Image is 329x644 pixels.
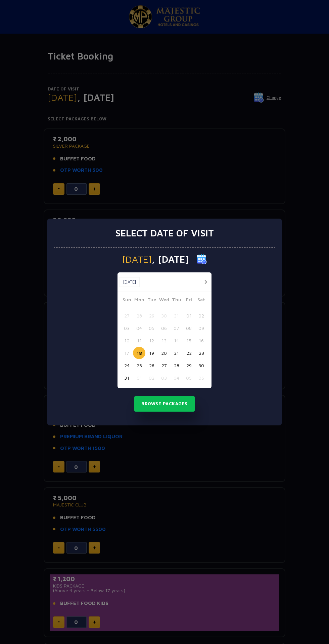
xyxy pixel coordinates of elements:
[133,372,145,384] button: 01
[195,372,207,384] button: 06
[183,372,195,384] button: 05
[197,254,207,264] img: calender icon
[195,296,207,305] span: Sat
[145,347,158,359] button: 19
[133,309,145,322] button: 28
[170,309,183,322] button: 31
[158,372,170,384] button: 03
[121,322,133,334] button: 03
[145,334,158,347] button: 12
[170,296,183,305] span: Thu
[183,347,195,359] button: 22
[183,359,195,372] button: 29
[133,359,145,372] button: 25
[170,322,183,334] button: 07
[183,309,195,322] button: 01
[158,309,170,322] button: 30
[195,322,207,334] button: 09
[152,255,189,264] span: , [DATE]
[121,359,133,372] button: 24
[133,347,145,359] button: 18
[195,347,207,359] button: 23
[119,277,140,287] button: [DATE]
[145,296,158,305] span: Tue
[195,309,207,322] button: 02
[133,322,145,334] button: 04
[122,255,152,264] span: [DATE]
[183,334,195,347] button: 15
[195,334,207,347] button: 16
[170,334,183,347] button: 14
[121,372,133,384] button: 31
[183,296,195,305] span: Fri
[133,334,145,347] button: 11
[133,296,145,305] span: Mon
[158,359,170,372] button: 27
[145,359,158,372] button: 26
[158,347,170,359] button: 20
[134,396,195,412] button: Browse Packages
[145,309,158,322] button: 29
[158,334,170,347] button: 13
[170,359,183,372] button: 28
[158,322,170,334] button: 06
[121,296,133,305] span: Sun
[121,347,133,359] button: 17
[121,334,133,347] button: 10
[145,372,158,384] button: 02
[170,347,183,359] button: 21
[121,309,133,322] button: 27
[170,372,183,384] button: 04
[115,227,214,239] h3: Select date of visit
[145,322,158,334] button: 05
[158,296,170,305] span: Wed
[195,359,207,372] button: 30
[183,322,195,334] button: 08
